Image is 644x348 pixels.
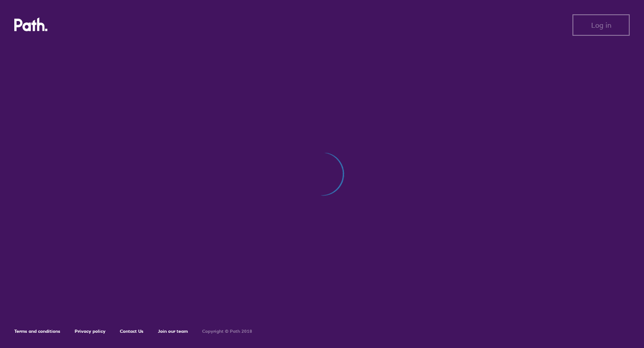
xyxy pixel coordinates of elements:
[202,329,252,334] h6: Copyright © Path 2018
[158,328,188,334] a: Join our team
[572,14,630,36] button: Log in
[14,328,60,334] a: Terms and conditions
[120,328,144,334] a: Contact Us
[75,328,106,334] a: Privacy policy
[591,21,611,29] span: Log in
